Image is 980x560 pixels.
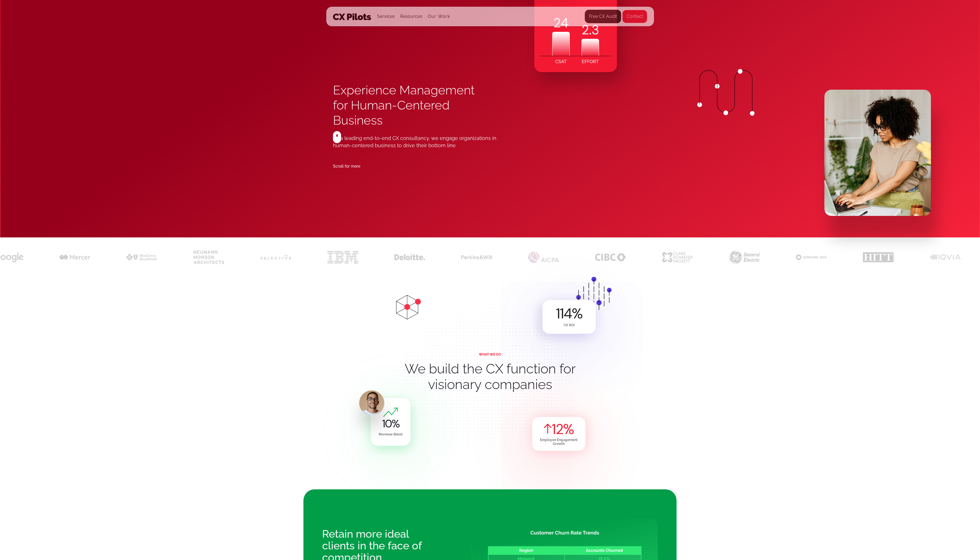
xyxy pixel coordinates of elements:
[540,438,578,446] div: Employee Engagement Growth
[622,10,647,23] a: Contact
[60,255,90,259] img: cx for mercer black logo
[333,162,360,170] div: Scroll for more
[379,432,403,436] div: Revenue Boost
[556,304,572,323] code: 114
[585,10,621,23] a: Free CX Audit
[333,135,508,149] div: As a leading end-to-end CX consultancy, we engage organizations in human-centered business to dri...
[377,13,395,20] div: Services
[863,252,894,262] img: Customer experience CX for construction contractor firms HITT logo
[382,418,399,429] div: %
[402,361,578,392] h2: We build the CX function for visionary companies
[796,254,827,260] img: Customer experience CX for law firms Gowling logo
[564,323,575,327] div: CX ROI
[400,13,422,20] div: Resources
[662,252,693,262] img: Customer experience CX for accounting firms CSH logo
[333,83,484,128] h1: Experience Management for Human-Centered Business
[428,14,450,19] a: Our Work
[479,352,501,356] div: WHAT WE DO
[555,56,567,67] div: CSAT
[394,254,425,260] img: cx for deloitte
[260,255,291,260] img: cx for selective insurance logo
[581,21,589,39] code: 2
[400,7,422,26] div: Resources
[377,7,395,26] div: Services
[552,422,574,436] div: %
[461,255,492,259] img: perkins & will cx
[327,251,358,263] img: cx for ibm logo
[552,420,563,439] code: 12
[595,253,626,261] img: Customer experience CX for banks CIBC logo
[382,417,392,431] code: 10
[127,254,157,260] img: cx for bcbs
[930,254,960,260] img: Customer experience CX for CRO health care firms IQVIA logo
[729,251,760,264] img: Customer experience CX for GE GE logo
[556,306,582,321] div: %
[582,56,599,67] div: EFFORT
[581,21,599,39] div: .
[194,250,224,264] img: cx for neumann monson architects black logo
[592,21,599,39] code: 3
